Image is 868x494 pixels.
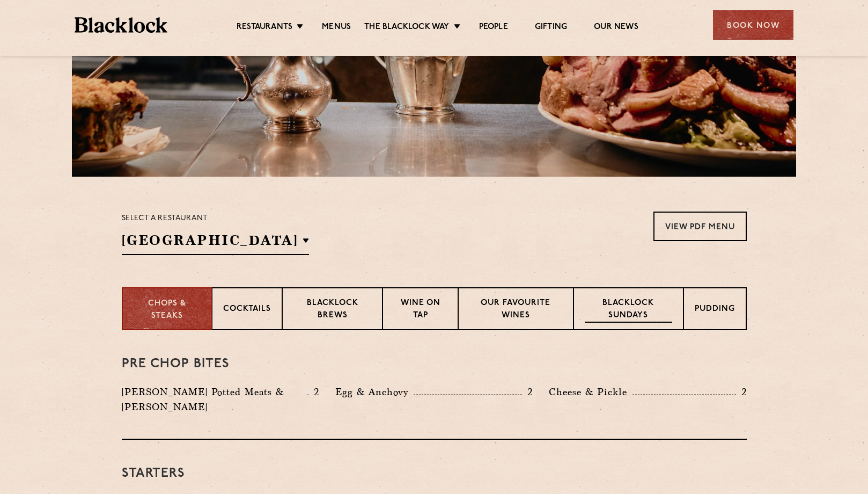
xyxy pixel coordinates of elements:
p: Blacklock Brews [293,297,372,323]
a: The Blacklock Way [364,22,449,34]
h3: Starters [122,467,747,481]
a: Restaurants [237,22,292,34]
p: Blacklock Sundays [585,297,672,323]
a: Menus [322,22,351,34]
p: Select a restaurant [122,212,310,226]
h2: [GEOGRAPHIC_DATA] [122,231,310,255]
p: Egg & Anchovy [335,384,414,399]
p: Pudding [695,303,735,317]
p: 2 [308,385,319,399]
a: Gifting [535,22,567,34]
a: Our News [594,22,638,34]
p: 2 [522,385,533,399]
p: Cheese & Pickle [549,384,632,399]
a: View PDF Menu [653,212,747,241]
img: BL_Textured_Logo-footer-cropped.svg [75,17,167,33]
p: Our favourite wines [469,297,562,323]
p: [PERSON_NAME] Potted Meats & [PERSON_NAME] [122,384,307,415]
a: People [479,22,508,34]
p: Chops & Steaks [134,298,201,322]
p: Cocktails [223,303,271,317]
p: Wine on Tap [394,297,446,323]
p: 2 [736,385,747,399]
div: Book Now [713,10,793,40]
h3: Pre Chop Bites [122,357,747,371]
